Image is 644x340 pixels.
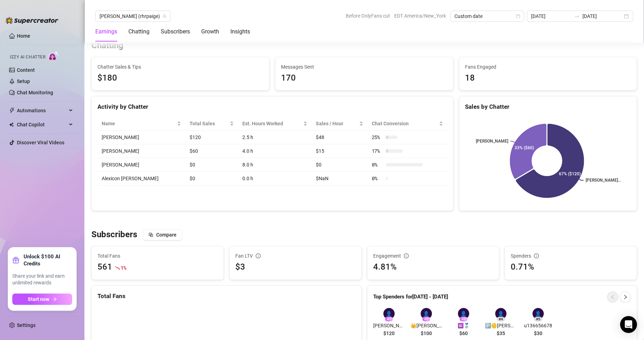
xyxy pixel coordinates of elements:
span: $120 [383,329,395,337]
div: 0.71% [511,260,631,274]
span: 👑[PERSON_NAME] GFE Approach DO NOT PUSH [410,322,442,329]
span: fall [115,265,120,270]
td: $0 [312,158,367,172]
th: Name [97,117,185,131]
span: 0 % [372,161,383,169]
a: Home [17,33,30,39]
span: info-circle [404,253,409,258]
span: block [148,232,153,237]
span: 25 % [372,133,383,141]
div: # 4 [497,317,505,322]
div: 👤 [458,308,469,319]
div: Total Fans [97,291,356,301]
span: swap-right [574,13,580,19]
td: [PERSON_NAME] [97,131,185,144]
span: u136656678 [522,322,554,329]
a: Discover Viral Videos [17,140,64,145]
div: # 5 [534,317,542,322]
td: 2.5 h [238,131,312,144]
span: Name [102,120,176,127]
span: right [623,295,628,300]
div: Insights [230,27,250,36]
div: Engagement [373,252,493,260]
td: $0 [185,172,238,185]
span: thunderbolt [9,108,15,113]
span: arrow-right [52,297,57,302]
a: Setup [17,78,30,84]
span: Chat Copilot [17,119,67,130]
span: to [574,13,580,19]
h3: Chatting [91,40,123,51]
span: gift [12,257,19,264]
span: Chat Conversion [372,120,438,127]
div: Chatting [128,27,149,36]
input: End date [582,12,623,20]
span: Total Sales [190,120,228,127]
span: Custom date [454,11,520,21]
a: Settings [17,322,36,328]
text: [PERSON_NAME]... [586,178,621,183]
a: Content [17,67,35,73]
button: Compare [143,229,182,240]
span: calendar [516,14,520,18]
div: Earnings [95,27,117,36]
span: $35 [497,329,505,337]
div: # 3 [459,317,468,322]
input: Start date [531,12,571,20]
span: info-circle [534,253,539,258]
strong: Unlock $100 AI Credits [24,253,72,267]
button: Start nowarrow-right [12,294,72,305]
span: Izzy AI Chatter [10,54,45,61]
h3: Subscribers [91,229,137,240]
span: Start now [28,296,49,302]
img: logo-BBDzfeDw.svg [6,17,58,24]
span: Before OnlyFans cut [346,11,390,21]
div: 👤 [533,308,544,319]
div: Activity by Chatter [97,102,447,112]
div: Growth [201,27,219,36]
td: 4.0 h [238,144,312,158]
span: 🅿️🪙[PERSON_NAME] [485,322,517,329]
td: 8.0 h [238,158,312,172]
span: team [162,14,167,18]
span: $100 [421,329,432,337]
span: Share your link and earn unlimited rewards [12,273,72,287]
div: 👤 [421,308,432,319]
td: $48 [312,131,367,144]
span: 17 % [372,147,383,155]
div: 👤 [495,308,506,319]
img: Chat Copilot [9,122,14,127]
span: $180 [97,71,263,85]
div: 18 [465,71,631,85]
div: # 1 [385,317,393,322]
td: $120 [185,131,238,144]
article: Top Spenders for [DATE] - [DATE] [373,293,448,301]
td: $0 [185,158,238,172]
div: Spenders [511,252,631,260]
div: 👤 [383,308,395,319]
td: $15 [312,144,367,158]
text: [PERSON_NAME] [476,139,508,144]
span: Compare [156,232,177,238]
span: 0 % [372,175,383,182]
span: EDT America/New_York [394,11,446,21]
div: Fan LTV [235,252,356,260]
span: $30 [534,329,542,337]
div: Subscribers [161,27,190,36]
span: [PERSON_NAME] [373,322,405,329]
div: $3 [235,260,356,274]
th: Sales / Hour [312,117,367,131]
td: Alexicon [PERSON_NAME] [97,172,185,185]
span: 1 % [121,264,126,271]
span: Fans Engaged [465,63,631,71]
span: Total Fans [97,252,218,260]
div: 4.81% [373,260,493,274]
span: info-circle [256,253,261,258]
span: $60 [459,329,468,337]
div: Sales by Chatter [465,102,631,112]
th: Total Sales [185,117,238,131]
div: 170 [281,71,447,85]
td: 0.0 h [238,172,312,185]
td: $60 [185,144,238,158]
span: 🆔🥈 [448,322,479,329]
